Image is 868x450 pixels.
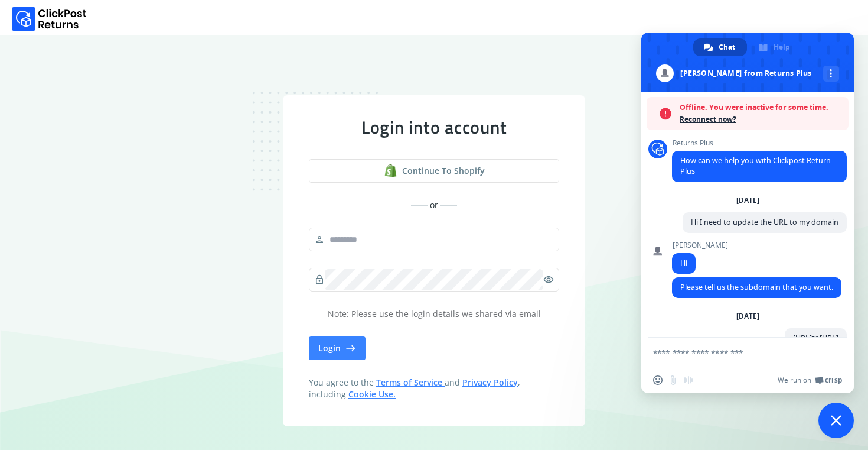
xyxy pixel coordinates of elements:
[12,7,87,31] img: Logo
[719,38,735,56] span: Chat
[384,164,397,177] img: shopify logo
[825,375,842,385] span: Crisp
[348,389,396,400] a: Cookie Use.
[314,271,325,288] span: lock
[680,156,831,176] span: How can we help you with Clickpost Return Plus
[314,231,325,248] span: person
[543,271,554,288] span: visibility
[818,403,854,438] div: Close chat
[680,282,833,292] span: Please tell us the subdomain that you want.
[778,375,811,385] span: We run on
[653,375,663,385] span: Insert an emoji
[680,114,843,125] span: Reconnect now?
[793,333,812,343] a: [URL]
[823,66,839,82] div: More channels
[820,333,838,343] a: [URL]
[778,375,842,385] a: We run onCrisp
[680,102,843,114] span: Offline. You were inactive for some time.
[309,308,559,320] p: Note: Please use the login details we shared via email
[462,377,518,388] a: Privacy Policy
[376,377,445,388] a: Terms of Service
[793,333,838,343] span: to
[309,159,559,183] button: Continue to shopify
[309,159,559,183] a: shopify logoContinue to shopify
[309,377,559,400] span: You agree to the and , including
[653,348,816,358] textarea: Compose your message...
[680,258,687,268] span: Hi
[693,38,747,56] div: Chat
[309,199,559,211] div: or
[309,116,559,138] div: Login into account
[345,340,356,357] span: east
[672,139,847,147] span: Returns Plus
[691,217,838,227] span: Hi I need to update the URL to my domain
[402,165,485,177] span: Continue to shopify
[736,197,759,204] div: [DATE]
[672,241,728,250] span: [PERSON_NAME]
[736,313,759,320] div: [DATE]
[309,336,366,360] button: Login east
